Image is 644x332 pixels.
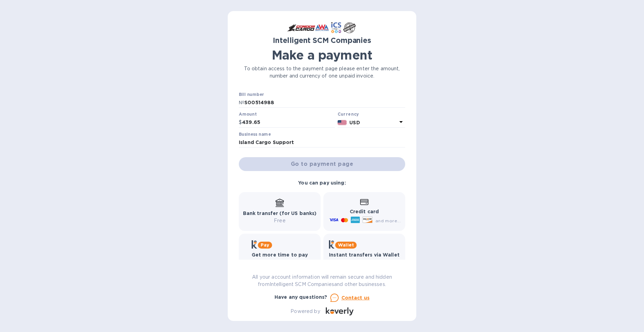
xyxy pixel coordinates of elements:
[244,98,405,108] input: Enter bill number
[298,180,346,186] b: You can pay using:
[375,218,401,223] span: and more...
[239,92,264,97] label: Bill number
[341,295,370,300] u: Contact us
[239,113,256,117] label: Amount
[239,65,405,80] p: To obtain access to the payment page please enter the amount, number and currency of one unpaid i...
[252,252,308,258] b: Get more time to pay
[243,217,317,224] p: Free
[252,259,308,266] p: Up to 12 weeks
[242,117,335,128] input: 0.00
[349,120,360,125] b: USD
[338,111,359,117] b: Currency
[239,137,405,148] input: Enter business name
[329,259,400,266] p: Free
[239,99,244,106] p: №
[275,294,328,300] b: Have any questions?
[261,242,269,248] b: Pay
[338,120,347,125] img: USD
[239,273,405,288] p: All your account information will remain secure and hidden from Intelligent SCM Companies and oth...
[243,210,317,216] b: Bank transfer (for US banks)
[290,308,320,315] p: Powered by
[338,242,354,248] b: Wallet
[239,48,405,62] h1: Make a payment
[350,209,379,214] b: Credit card
[239,132,271,136] label: Business name
[329,252,400,258] b: Instant transfers via Wallet
[239,119,242,126] p: $
[273,36,371,45] b: Intelligent SCM Companies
